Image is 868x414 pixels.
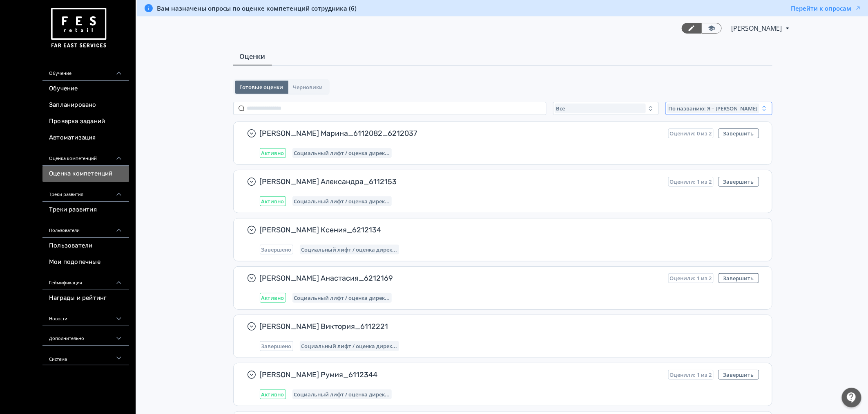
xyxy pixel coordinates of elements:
span: Готовые оценки [240,84,283,90]
span: Черновики [293,84,323,90]
div: Пользователи [42,218,129,238]
div: Оценка компетенций [42,146,129,166]
span: Оценили: 1 из 2 [670,178,712,185]
span: Оценили: 1 из 2 [670,371,712,378]
span: Оценили: 0 из 2 [670,130,712,137]
button: Готовые оценки [235,81,288,94]
a: Переключиться в режим ученика [702,23,722,34]
span: [PERSON_NAME] Александра_6112153 [260,177,662,187]
button: Завершить [718,177,759,187]
a: Проверка заданий [42,113,129,130]
span: [PERSON_NAME] Виктория_6112221 [260,322,752,331]
span: [PERSON_NAME] Анастасия_6212169 [260,273,662,283]
span: Активно [261,391,284,398]
div: Обучение [42,61,129,81]
div: Новости [42,306,129,326]
span: Завершено [261,246,292,253]
button: По названию: Я – [PERSON_NAME] [665,102,772,115]
span: Завершено [261,343,292,349]
div: Треки развития [42,182,129,202]
button: Черновики [288,81,328,94]
a: Мои подопечные [42,254,129,270]
a: Автоматизация [42,130,129,146]
div: Система [42,346,129,365]
span: Все [556,105,565,112]
span: Социальный лифт / оценка директора магазина [294,198,390,205]
span: Вам назначены опросы по оценке компетенций сотрудника (6) [157,4,357,12]
button: Перейти к опросам [791,4,861,12]
a: Треки развития [42,202,129,218]
button: Все [553,102,659,115]
span: Социальный лифт / оценка директора магазина [301,246,397,253]
div: Геймификация [42,270,129,290]
span: Активно [261,150,284,156]
button: Завершить [718,128,759,138]
a: Запланировано [42,97,129,113]
span: [PERSON_NAME] Марина_6112082_6212037 [260,128,662,138]
span: [PERSON_NAME] Румия_6112344 [260,370,662,380]
span: Юлия Рысина [732,23,783,33]
span: Социальный лифт / оценка директора магазина [294,295,390,301]
button: Завершить [718,273,759,283]
span: Социальный лифт / оценка директора магазина [294,150,390,156]
span: Активно [261,295,284,301]
a: Оценка компетенций [42,166,129,182]
span: Социальный лифт / оценка директора магазина [294,391,390,398]
span: [PERSON_NAME] Ксения_6212134 [260,225,752,235]
span: Оценили: 1 из 2 [670,275,712,281]
a: Награды и рейтинг [42,290,129,306]
span: Оценки [240,52,266,61]
a: Пользователи [42,238,129,254]
img: https://files.teachbase.ru/system/account/57463/logo/medium-936fc5084dd2c598f50a98b9cbe0469a.png [49,5,108,51]
span: По названию: Я – А [669,105,758,112]
a: Обучение [42,81,129,97]
div: Дополнительно [42,326,129,346]
span: Социальный лифт / оценка директора магазина [301,343,397,349]
span: Активно [261,198,284,205]
button: Завершить [718,370,759,380]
